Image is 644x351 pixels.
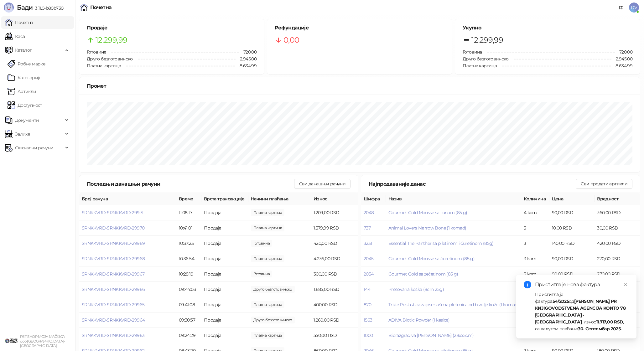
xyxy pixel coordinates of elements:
td: 140,00 RSD [549,236,595,251]
a: Close [622,281,629,288]
div: Промет [87,82,632,90]
td: Продаја [201,236,248,251]
td: Продаја [201,266,248,282]
button: 2054 [364,271,373,277]
td: Продаја [201,205,248,220]
span: Бади [17,4,33,11]
span: 2.945,00 [236,55,257,62]
button: SRNKKVRD-SRNKKVRD-29967 [82,271,144,277]
span: 1.379,99 [251,225,284,231]
th: Врста трансакције [201,193,248,205]
td: 11:08:17 [176,205,201,220]
td: 550,00 RSD [311,328,358,343]
td: 09:24:29 [176,328,201,343]
button: 144 [364,286,370,292]
td: 90,00 RSD [549,205,595,220]
strong: [PERSON_NAME] PR KNJIGOVODSTVENA AGENCIJA KONTO 78 [GEOGRAPHIC_DATA] - [GEOGRAPHIC_DATA] [535,298,626,325]
button: 1000 [364,333,373,338]
h5: Укупно [463,24,632,32]
span: 720,00 [239,49,257,55]
button: Trixie Poslastica za pse sušena pletenica od bivolje kože (1 komad) [388,302,519,307]
span: 4.236,00 [251,255,284,262]
td: 90,00 RSD [549,266,595,282]
span: ADIVA Biotic Powder (1 kesica) [388,317,450,323]
td: 09:44:03 [176,282,201,297]
div: Пристигла је нова фактура [535,281,629,288]
td: 420,00 RSD [311,236,358,251]
td: Продаја [201,312,248,328]
span: 1.209,00 [251,209,284,216]
td: 270,00 RSD [595,266,640,282]
img: 64x64-companyLogo-9f44b8df-f022-41eb-b7d6-300ad218de09.png [5,335,18,347]
div: Најпродаваније данас [369,180,576,188]
th: Број рачуна [79,193,176,205]
button: Сви продати артикли [576,179,632,189]
a: Каса [5,30,25,43]
span: 400,00 [251,301,284,308]
td: 400,00 RSD [311,297,358,312]
span: Gourmet Gold Mousse sa tunom (85 g) [388,210,467,215]
button: SRNKKVRD-SRNKKVRD-29969 [82,240,145,246]
td: 3 [521,220,549,236]
th: Начини плаћања [248,193,311,205]
td: 10:36:54 [176,251,201,266]
img: Logo [4,3,14,13]
td: 10,00 RSD [549,220,595,236]
span: Фискални рачуни [15,142,53,154]
span: Документи [15,114,39,126]
span: Друго безготовинско [87,56,133,62]
td: 1.379,99 RSD [311,220,358,236]
td: Продаја [201,297,248,312]
button: Presovana koska (8cm 25g) [388,286,444,292]
span: Платна картица [463,63,497,69]
td: 10:41:01 [176,220,201,236]
a: Почетна [5,16,33,29]
td: 270,00 RSD [595,251,640,266]
td: Продаја [201,282,248,297]
div: Последњи данашњи рачуни [87,180,294,188]
a: Категорије [8,71,42,84]
th: Назив [386,193,521,205]
span: 8.634,99 [235,62,257,69]
td: 10:28:19 [176,266,201,282]
span: Готовина [463,49,482,55]
span: SRNKKVRD-SRNKKVRD-29971 [82,210,143,215]
button: SRNKKVRD-SRNKKVRD-29968 [82,256,145,261]
button: SRNKKVRD-SRNKKVRD-29970 [82,225,144,231]
span: SRNKKVRD-SRNKKVRD-29965 [82,302,144,307]
span: Друго безготовинско [463,56,509,62]
td: Продаја [201,220,248,236]
span: 0,00 [283,34,299,46]
span: 300,00 [251,271,272,277]
span: Essential The Panther sa piletinom i ćuretinom (85g) [388,240,494,246]
span: SRNKKVRD-SRNKKVRD-29963 [82,333,144,338]
button: Biorazgradiva [PERSON_NAME] (28x55cm) [388,333,474,338]
span: Gourmet Gold sa zečetinom (85 g) [388,271,458,277]
button: 737 [364,225,371,231]
strong: 54/2025 [553,298,569,304]
td: 4.236,00 RSD [311,251,358,266]
small: PET SHOP MOJA MAČKICA doo [GEOGRAPHIC_DATA]-[GEOGRAPHIC_DATA] [20,334,65,348]
span: 3.11.0-b80b730 [33,5,63,11]
td: Продаја [201,328,248,343]
a: ArtikliАртикли [8,85,36,98]
span: 720,00 [615,49,632,55]
th: Вредност [595,193,640,205]
button: Animal Lovers Marrow Bone (1 komad) [388,225,466,231]
strong: 30. Септембар 2025. [578,326,621,332]
strong: 11.717,00 RSD [596,319,623,325]
th: Количина [521,193,549,205]
button: SRNKKVRD-SRNKKVRD-29966 [82,286,145,292]
span: info-circle [524,281,531,288]
td: 1.260,00 RSD [311,312,358,328]
span: 12.299,99 [96,34,127,46]
td: 09:41:08 [176,297,201,312]
td: 3 kom [521,251,549,266]
td: 30,00 RSD [595,220,640,236]
td: 300,00 RSD [311,266,358,282]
